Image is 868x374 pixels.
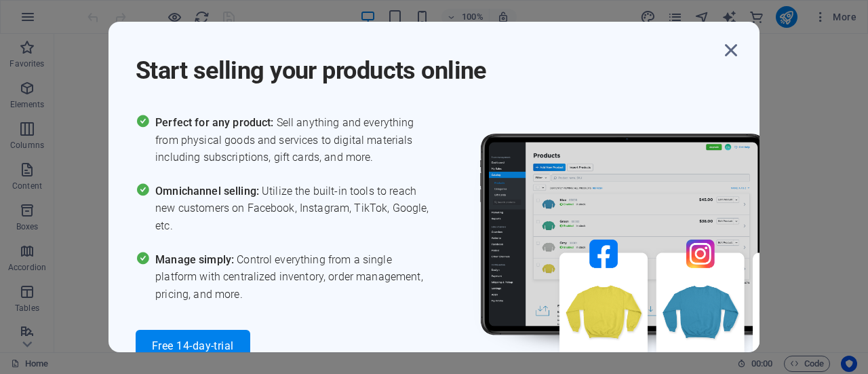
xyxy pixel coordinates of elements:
span: Perfect for any product: [155,116,276,129]
span: Utilize the built-in tools to reach new customers on Facebook, Instagram, TikTok, Google, etc. [155,183,434,235]
span: Omnichannel selling: [155,185,262,198]
h1: Start selling your products online [136,38,719,87]
span: Free 14-day-trial [152,341,234,352]
span: Sell anything and everything from physical goods and services to digital materials including subs... [155,114,434,166]
span: Control everything from a single platform with centralized inventory, order management, pricing, ... [155,251,434,303]
span: Manage simply: [155,253,237,266]
button: Free 14-day-trial [136,330,250,362]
